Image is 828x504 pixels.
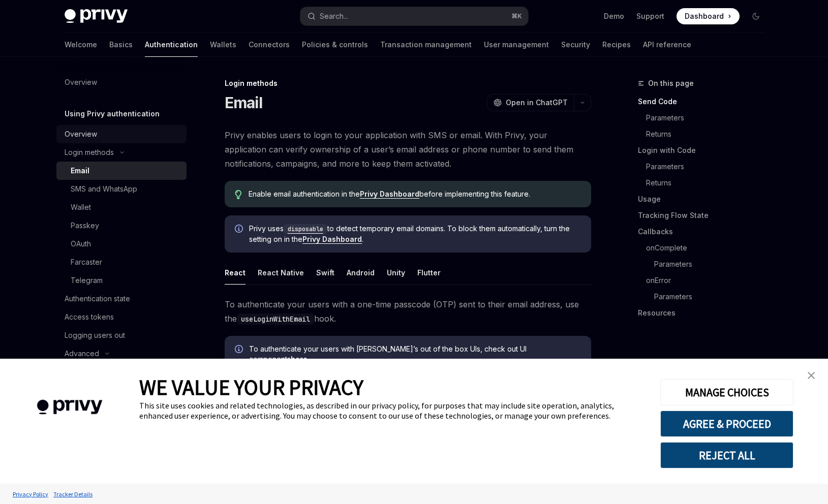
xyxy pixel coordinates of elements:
a: Parameters [638,256,772,272]
div: Logging users out [65,329,125,341]
a: Recipes [602,33,631,57]
button: React [225,261,246,285]
button: Search...⌘K [300,7,528,25]
code: useLoginWithEmail [237,313,314,325]
a: Authentication [145,33,198,57]
div: Wallet [71,201,91,213]
button: REJECT ALL [660,442,793,468]
div: Advanced [65,348,99,360]
div: This site uses cookies and related technologies, as described in our privacy policy, for purposes... [139,400,645,421]
a: OAuth [56,235,187,253]
svg: Info [235,225,245,235]
a: Email [56,162,187,180]
svg: Info [235,345,245,355]
a: Farcaster [56,253,187,271]
div: SMS and WhatsApp [71,183,137,195]
a: Telegram [56,271,187,290]
a: Returns [638,175,772,191]
a: Welcome [65,33,97,57]
a: close banner [801,365,821,386]
a: Privy Dashboard [360,190,419,199]
code: disposable [284,224,327,234]
a: Overview [56,73,187,91]
a: User management [484,33,549,57]
a: onError [638,272,772,289]
a: Authentication state [56,290,187,308]
a: Tracker Details [51,485,95,503]
span: WE VALUE YOUR PRIVACY [139,374,363,400]
a: SMS and WhatsApp [56,180,187,198]
button: Login methods [56,143,187,162]
span: To authenticate your users with [PERSON_NAME]’s out of the box UIs, check out UI components . [249,344,581,364]
button: AGREE & PROCEED [660,411,793,437]
span: On this page [648,77,694,89]
div: OAuth [71,238,91,250]
h1: Email [225,93,262,112]
svg: Tip [235,190,242,199]
a: Overview [56,125,187,143]
img: company logo [15,385,124,429]
a: Logging users out [56,326,187,344]
img: close banner [808,372,815,379]
button: Flutter [417,261,441,285]
a: Parameters [638,159,772,175]
a: Tracking Flow State [638,207,772,224]
a: Support [636,11,664,21]
a: onComplete [638,240,772,256]
button: Swift [316,261,334,285]
span: Enable email authentication in the before implementing this feature. [249,189,580,199]
a: Passkey [56,216,187,235]
button: MANAGE CHOICES [660,379,793,405]
h5: Using Privy authentication [65,108,160,120]
a: Demo [604,11,624,21]
div: Overview [65,76,97,88]
button: Advanced [56,344,187,363]
a: Privy Dashboard [302,235,362,244]
a: Security [561,33,590,57]
a: API reference [643,33,691,57]
span: Privy uses to detect temporary email domains. To block them automatically, turn the setting on in... [249,224,581,244]
a: Parameters [638,289,772,305]
div: Telegram [71,274,103,287]
a: Wallet [56,198,187,216]
a: Callbacks [638,224,772,240]
div: Overview [65,128,97,140]
button: React Native [258,261,304,285]
a: Login with Code [638,142,772,159]
a: Transaction management [380,33,472,57]
div: Email [71,165,89,177]
button: Open in ChatGPT [487,94,574,111]
a: Access tokens [56,308,187,326]
img: dark logo [65,9,128,23]
button: Toggle dark mode [748,8,764,24]
a: Returns [638,126,772,142]
button: Unity [387,261,405,285]
div: Search... [320,10,348,22]
div: Passkey [71,219,99,232]
a: Connectors [249,33,290,57]
a: Basics [109,33,133,57]
div: Access tokens [65,311,114,323]
div: Farcaster [71,256,102,268]
span: ⌘ K [511,12,522,20]
a: Usage [638,191,772,207]
a: Privacy Policy [10,485,51,503]
button: Android [347,261,375,285]
a: here [291,355,308,364]
div: Authentication state [65,293,130,305]
a: Resources [638,305,772,321]
span: Dashboard [685,11,724,21]
a: Wallets [210,33,236,57]
a: Send Code [638,93,772,110]
a: Dashboard [677,8,740,24]
a: disposable [284,224,327,233]
span: Open in ChatGPT [506,98,568,108]
span: Privy enables users to login to your application with SMS or email. With Privy, your application ... [225,128,591,171]
div: Login methods [65,146,114,159]
a: Policies & controls [302,33,368,57]
a: Parameters [638,110,772,126]
div: Login methods [225,78,591,88]
span: To authenticate your users with a one-time passcode (OTP) sent to their email address, use the hook. [225,297,591,326]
